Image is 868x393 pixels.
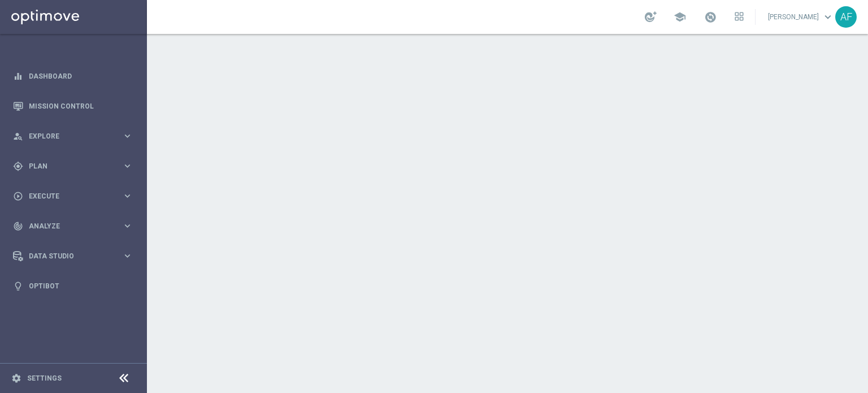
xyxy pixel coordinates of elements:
[29,193,122,200] span: Execute
[29,223,122,230] span: Analyze
[29,271,133,301] a: Optibot
[13,281,23,291] i: lightbulb
[12,102,133,111] button: Mission Control
[122,161,133,171] i: keyboard_arrow_right
[13,251,122,261] div: Data Studio
[767,8,835,25] a: [PERSON_NAME]keyboard_arrow_down
[674,11,686,23] span: school
[835,6,857,28] div: AF
[13,61,133,91] div: Dashboard
[13,221,23,231] i: track_changes
[122,221,133,231] i: keyboard_arrow_right
[27,375,62,382] a: Settings
[122,191,133,201] i: keyboard_arrow_right
[12,252,133,261] button: Data Studio keyboard_arrow_right
[29,133,122,140] span: Explore
[13,71,23,81] i: equalizer
[12,72,133,81] button: equalizer Dashboard
[122,131,133,141] i: keyboard_arrow_right
[29,61,133,91] a: Dashboard
[13,191,122,201] div: Execute
[13,161,23,171] i: gps_fixed
[13,191,23,201] i: play_circle_outline
[12,192,133,201] button: play_circle_outline Execute keyboard_arrow_right
[13,131,122,141] div: Explore
[13,161,122,171] div: Plan
[29,163,122,170] span: Plan
[13,131,23,141] i: person_search
[12,222,133,231] button: track_changes Analyze keyboard_arrow_right
[29,253,122,260] span: Data Studio
[822,11,834,23] span: keyboard_arrow_down
[12,282,133,291] button: lightbulb Optibot
[13,271,133,301] div: Optibot
[13,91,133,121] div: Mission Control
[11,373,21,383] i: settings
[122,251,133,261] i: keyboard_arrow_right
[13,221,122,231] div: Analyze
[12,132,133,141] button: person_search Explore keyboard_arrow_right
[12,162,133,171] button: gps_fixed Plan keyboard_arrow_right
[29,91,133,121] a: Mission Control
